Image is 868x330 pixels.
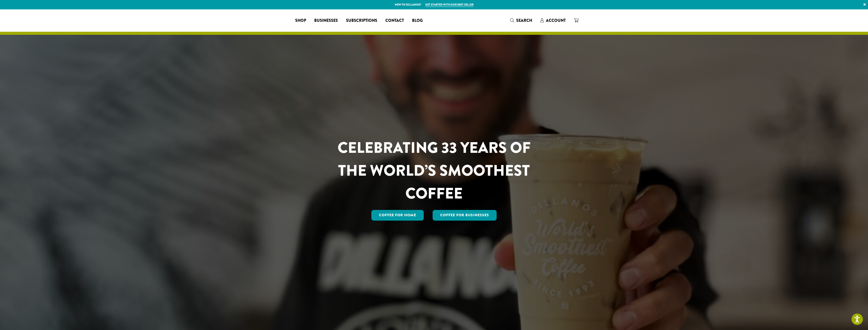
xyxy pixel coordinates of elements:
h1: CELEBRATING 33 YEARS OF THE WORLD’S SMOOTHEST COFFEE [323,136,546,205]
a: Coffee for Home [371,210,424,221]
span: Account [546,18,566,23]
span: Businesses [314,18,338,24]
a: Coffee For Businesses [433,210,497,221]
a: Get started with our best seller [425,3,474,7]
span: Search [516,18,532,23]
span: Blog [412,18,423,24]
span: Contact [385,18,404,24]
a: Shop [291,16,310,25]
a: Search [506,16,536,25]
span: Subscriptions [346,18,377,24]
span: Shop [295,18,306,24]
